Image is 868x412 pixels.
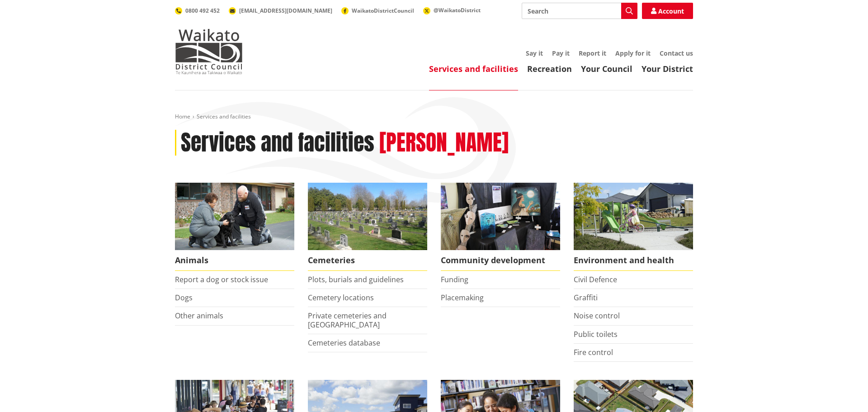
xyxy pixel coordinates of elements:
[574,347,613,357] a: Fire control
[379,130,509,156] h2: [PERSON_NAME]
[185,7,220,14] span: 0800 492 452
[175,311,223,321] a: Other animals
[574,311,620,321] a: Noise control
[308,275,404,284] a: Plots, burials and guidelines
[441,250,560,271] span: Community development
[552,49,570,57] a: Pay it
[574,275,617,284] a: Civil Defence
[197,113,251,120] span: Services and facilities
[522,3,637,19] input: Search input
[341,7,414,14] a: WaikatoDistrictCouncil
[175,250,294,271] span: Animals
[308,338,380,348] a: Cemeteries database
[441,183,560,271] a: Matariki Travelling Suitcase Art Exhibition Community development
[441,183,560,250] img: Matariki Travelling Suitcase Art Exhibition
[429,63,518,74] a: Services and facilities
[308,250,427,271] span: Cemeteries
[660,49,693,57] a: Contact us
[579,49,606,57] a: Report it
[308,183,427,250] img: Huntly Cemetery
[441,293,484,303] a: Placemaking
[526,49,543,57] a: Say it
[308,311,387,329] a: Private cemeteries and [GEOGRAPHIC_DATA]
[574,250,693,271] span: Environment and health
[175,7,220,14] a: 0800 492 452
[175,29,243,74] img: Waikato District Council - Te Kaunihera aa Takiwaa o Waikato
[574,329,618,339] a: Public toilets
[352,7,414,14] span: WaikatoDistrictCouncil
[175,113,190,120] a: Home
[175,183,294,271] a: Waikato District Council Animal Control team Animals
[175,113,693,121] nav: breadcrumb
[574,183,693,250] img: New housing in Pokeno
[229,7,332,14] a: [EMAIL_ADDRESS][DOMAIN_NAME]
[181,130,374,156] h1: Services and facilities
[175,183,294,250] img: Animal Control
[615,49,651,57] a: Apply for it
[308,183,427,271] a: Huntly Cemetery Cemeteries
[175,275,268,284] a: Report a dog or stock issue
[527,63,572,74] a: Recreation
[175,293,193,303] a: Dogs
[308,293,374,303] a: Cemetery locations
[574,293,598,303] a: Graffiti
[642,63,693,74] a: Your District
[574,183,693,271] a: New housing in Pokeno Environment and health
[423,6,481,14] a: @WaikatoDistrict
[239,7,332,14] span: [EMAIL_ADDRESS][DOMAIN_NAME]
[581,63,632,74] a: Your Council
[441,275,468,284] a: Funding
[642,3,693,19] a: Account
[434,6,481,14] span: @WaikatoDistrict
